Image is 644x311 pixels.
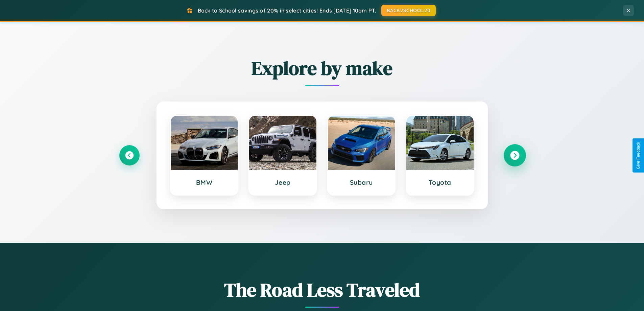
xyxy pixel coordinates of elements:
[198,7,376,14] span: Back to School savings of 20% in select cities! Ends [DATE] 10am PT.
[119,55,525,81] h2: Explore by make
[413,178,467,186] h3: Toyota
[335,178,388,186] h3: Subaru
[119,277,525,303] h1: The Road Less Traveled
[381,5,436,16] button: BACK2SCHOOL20
[256,178,310,186] h3: Jeep
[177,178,231,186] h3: BMW
[636,142,641,169] div: Give Feedback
